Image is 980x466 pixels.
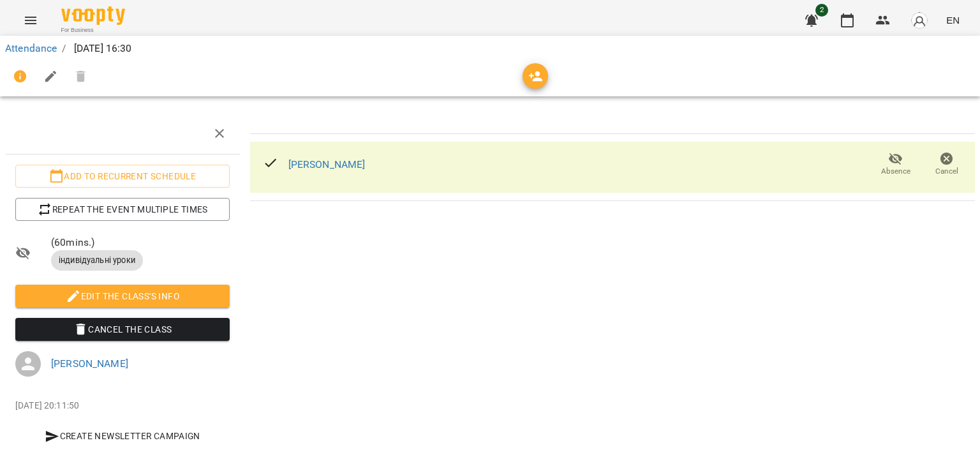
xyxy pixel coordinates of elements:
[26,322,219,337] span: Cancel the class
[815,4,828,17] span: 2
[51,255,143,266] span: індивідуальні уроки
[61,6,125,25] img: Voopty Logo
[910,11,928,29] img: avatar_s.png
[15,165,230,188] button: Add to recurrent schedule
[71,41,132,56] p: [DATE] 16:30
[15,425,230,447] button: Create Newsletter Campaign
[51,357,128,370] a: [PERSON_NAME]
[15,5,46,36] button: Menu
[15,198,230,221] button: Repeat the event multiple times
[15,318,230,341] button: Cancel the class
[26,169,219,184] span: Add to recurrent schedule
[946,13,960,27] span: EN
[26,202,219,217] span: Repeat the event multiple times
[941,8,965,32] button: EN
[26,289,219,304] span: Edit the class's Info
[5,41,975,56] nav: breadcrumb
[20,428,225,444] span: Create Newsletter Campaign
[15,400,230,412] p: [DATE] 20:11:50
[935,166,958,177] span: Cancel
[61,26,125,34] span: For Business
[62,41,66,56] li: /
[288,158,366,170] a: [PERSON_NAME]
[870,147,921,183] button: Absence
[5,42,57,54] a: Attendance
[15,285,230,308] button: Edit the class's Info
[881,166,910,177] span: Absence
[921,147,972,183] button: Cancel
[51,235,230,250] span: ( 60 mins. )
